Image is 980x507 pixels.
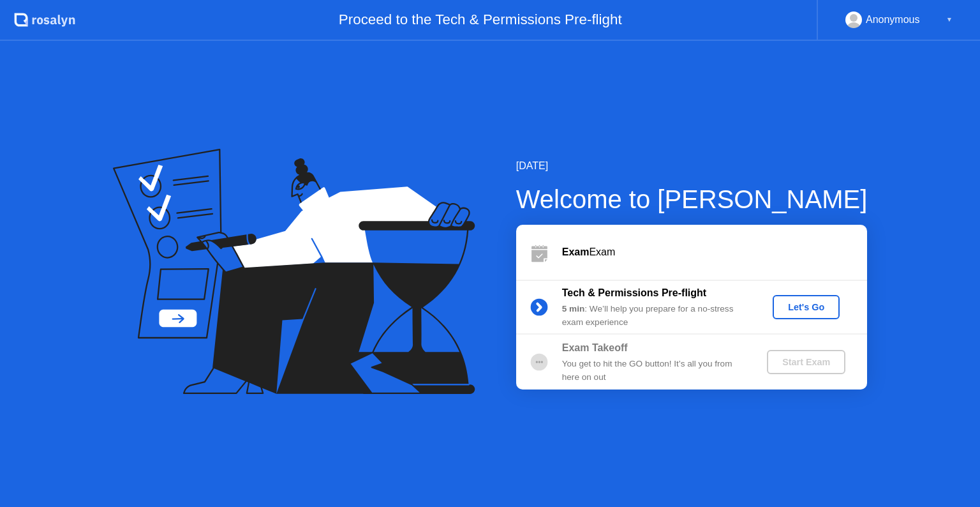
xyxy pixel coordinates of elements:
[772,357,840,367] div: Start Exam
[778,302,835,312] div: Let's Go
[516,158,868,174] div: [DATE]
[773,295,840,319] button: Let's Go
[562,246,590,257] b: Exam
[562,287,706,298] b: Tech & Permissions Pre-flight
[562,304,585,314] b: 5 min
[562,342,628,353] b: Exam Takeoff
[767,350,845,374] button: Start Exam
[562,303,746,329] div: : We’ll help you prepare for a no-stress exam experience
[562,245,867,260] div: Exam
[562,358,746,384] div: You get to hit the GO button! It’s all you from here on out
[946,11,953,28] div: ▼
[516,180,868,218] div: Welcome to [PERSON_NAME]
[866,11,920,28] div: Anonymous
